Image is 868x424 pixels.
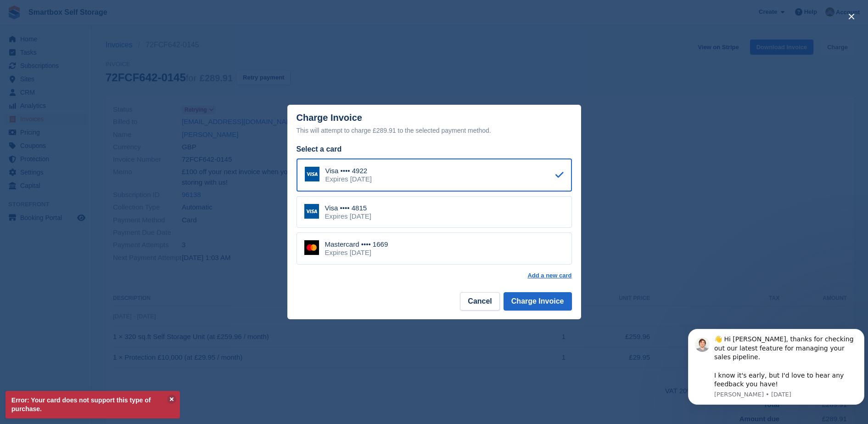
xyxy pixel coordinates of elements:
iframe: Intercom notifications message [684,324,868,419]
div: Mastercard •••• 1669 [325,240,388,249]
div: Expires [DATE] [325,249,388,257]
button: close [844,9,859,24]
div: This will attempt to charge £289.91 to the selected payment method. [297,125,572,136]
button: Cancel [460,292,499,311]
img: Visa Logo [305,167,319,181]
img: Visa Logo [304,204,319,219]
div: Expires [DATE] [325,175,372,183]
p: Error: Your card does not support this type of purchase. [6,391,180,418]
div: Visa •••• 4815 [325,204,371,212]
img: Mastercard Logo [304,240,319,255]
a: Add a new card [527,272,571,279]
div: Expires [DATE] [325,212,371,220]
button: Charge Invoice [504,292,572,311]
div: Charge Invoice [297,113,572,136]
div: Select a card [297,144,572,155]
div: Visa •••• 4922 [325,167,372,175]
